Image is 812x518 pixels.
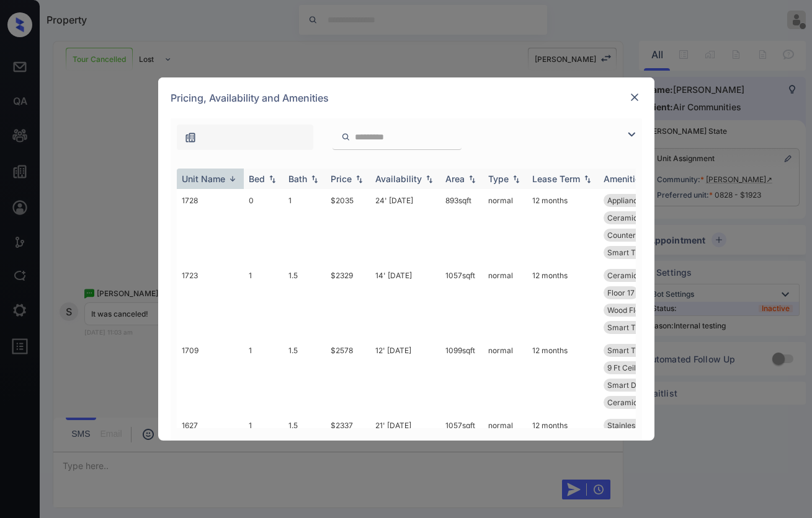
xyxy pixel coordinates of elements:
[483,264,527,339] td: normal
[607,305,658,315] span: Wood Flooring
[440,414,483,506] td: 1057 sqft
[370,264,440,339] td: 14' [DATE]
[527,339,599,414] td: 12 months
[226,174,239,183] img: sorting
[445,173,465,184] div: Area
[326,189,370,264] td: $2035
[440,189,483,264] td: 893 sqft
[527,264,599,339] td: 12 months
[266,175,279,183] img: sorting
[184,131,197,144] img: icon-zuma
[607,398,666,407] span: Ceramic Tile Fl...
[607,323,675,332] span: Smart Thermosta...
[624,127,639,142] img: icon-zuma
[607,346,675,355] span: Smart Thermosta...
[488,173,509,184] div: Type
[341,131,350,143] img: icon-zuma
[331,173,352,184] div: Price
[353,175,365,183] img: sorting
[532,173,580,184] div: Lease Term
[607,230,671,240] span: Countertops Gra...
[510,175,522,183] img: sorting
[423,175,435,183] img: sorting
[607,213,666,222] span: Ceramic Tile Fl...
[370,339,440,414] td: 12' [DATE]
[483,189,527,264] td: normal
[527,414,599,506] td: 12 months
[607,363,650,372] span: 9 Ft Ceilings
[607,288,635,297] span: Floor 17
[440,339,483,414] td: 1099 sqft
[607,196,671,205] span: Appliances Lega...
[177,414,244,506] td: 1627
[326,414,370,506] td: $2337
[177,189,244,264] td: 1728
[177,264,244,339] td: 1723
[628,91,641,103] img: close
[581,175,594,183] img: sorting
[326,264,370,339] td: $2329
[308,175,321,183] img: sorting
[288,173,307,184] div: Bath
[249,173,265,184] div: Bed
[182,173,225,184] div: Unit Name
[375,173,422,184] div: Availability
[370,189,440,264] td: 24' [DATE]
[244,339,283,414] td: 1
[607,380,667,390] span: Smart Door Lock
[370,414,440,506] td: 21' [DATE]
[483,414,527,506] td: normal
[483,339,527,414] td: normal
[607,271,666,280] span: Ceramic Tile Fl...
[326,339,370,414] td: $2578
[604,173,645,184] div: Amenities
[244,189,283,264] td: 0
[607,421,666,430] span: Stainless-Steel...
[440,264,483,339] td: 1057 sqft
[283,189,326,264] td: 1
[283,414,326,506] td: 1.5
[177,339,244,414] td: 1709
[244,414,283,506] td: 1
[527,189,599,264] td: 12 months
[244,264,283,339] td: 1
[466,175,478,183] img: sorting
[158,77,654,118] div: Pricing, Availability and Amenities
[283,339,326,414] td: 1.5
[283,264,326,339] td: 1.5
[607,248,675,257] span: Smart Thermosta...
